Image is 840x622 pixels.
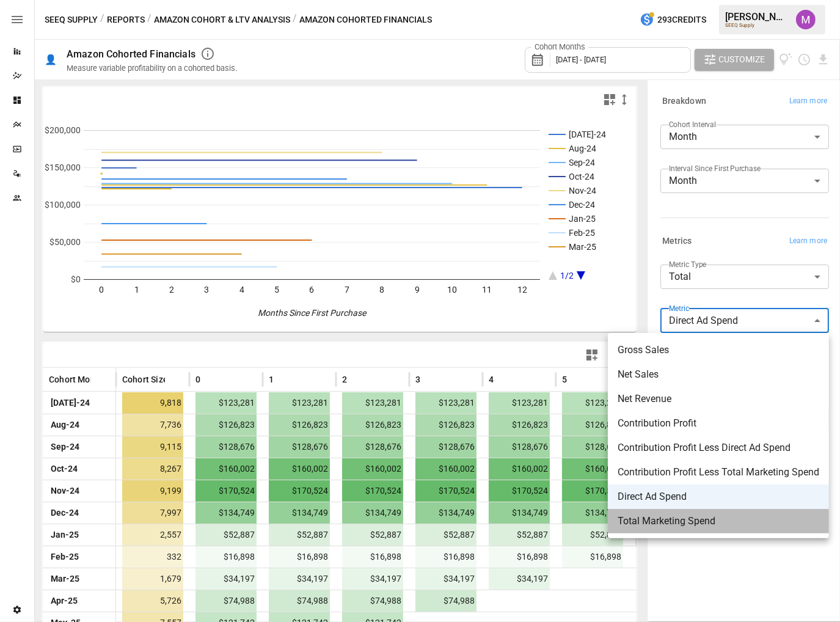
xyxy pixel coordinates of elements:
span: Gross Sales [618,343,819,357]
span: Net Revenue [618,392,819,406]
span: Contribution Profit [618,416,819,431]
span: Total Marketing Spend [618,514,819,529]
span: Direct Ad Spend [618,489,819,504]
span: Net Sales [618,367,819,382]
span: Contribution Profit Less Total Marketing Spend [618,465,819,480]
span: Contribution Profit Less Direct Ad Spend [618,441,819,455]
